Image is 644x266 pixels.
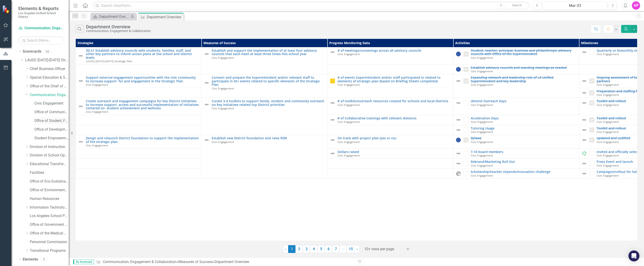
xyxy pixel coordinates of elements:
[212,136,325,140] a: Establish new District foundation and raise $5M
[471,153,493,157] span: Civic Engagement
[30,84,69,89] a: Office of the Chief of Staff
[471,56,493,59] span: Civic Engagement
[597,103,619,107] span: Civic Engagement
[471,164,493,167] span: Civic Engagement
[30,248,69,253] a: Transitional Programs
[86,76,199,83] a: Support external engagement opportunities with the civic community to increase support for and en...
[338,76,451,83] a: # of events Superintendent and/or staff participated in related to elements of strategic plan (ba...
[582,151,587,156] img: In Progress
[34,101,69,106] a: Civic Engagement
[30,179,69,184] a: Office of Eco-Sustainability
[357,247,358,251] span: ›
[147,14,183,20] div: Department Overview
[338,140,360,144] span: Civic Engagement
[597,52,619,56] span: Civic Engagement
[597,164,619,167] span: Civic Engagement
[215,260,249,264] div: Department Overview
[285,247,286,251] span: ‹
[40,257,48,261] div: 0
[310,245,317,253] a: 4
[597,140,619,144] span: Civic Engagement
[86,83,108,86] span: Civic Engagement
[30,92,69,98] a: Communication, Engagement & Collaboration
[18,6,64,11] span: Elements & Reports
[597,93,619,97] span: Civic Engagement
[86,110,108,113] span: Civic Engagement
[30,213,69,219] a: Los Angeles School Police
[212,99,325,106] a: Curate 3-4 toolkits to support family, student and community outreach on key initiatives related ...
[582,161,587,166] img: Not Defined
[25,58,69,63] a: LAUSD [DATE]-[DATE] Strategic Plan
[30,239,69,245] a: Personnel Commission
[317,245,325,253] a: 5
[212,106,234,110] span: Civic Engagement
[597,130,619,134] span: Civic Engagement
[338,49,451,52] a: # of meetings/convenings across all advisory councils
[30,188,69,193] a: Office of Environmental Health and Safety
[96,259,353,265] div: » »
[471,126,577,130] a: Tutoring Usage
[582,171,587,176] img: Not Defined
[471,150,577,153] a: 7-10 board members
[44,50,51,54] div: 65
[456,127,461,133] img: Not Defined
[212,86,234,90] span: Civic Engagement
[597,174,619,177] span: Civic Engagement
[543,1,607,10] button: Mar-23
[23,257,38,262] a: Elements
[582,90,587,96] img: Not Defined
[178,260,213,264] a: Measures of Success
[582,49,587,55] img: Not Defined
[332,245,339,253] a: 7
[471,99,577,103] a: iAttend Outreach Days
[456,151,461,156] img: Not Defined
[330,49,335,55] img: Not Defined
[338,52,360,56] span: Civic Engagement
[204,137,209,143] img: Not Defined
[471,120,493,124] span: Civic Engagement
[338,83,360,86] span: Civic Engagement
[512,3,522,7] span: Search
[204,51,209,57] img: Not Defined
[597,120,619,124] span: Civic Engagement
[92,14,129,19] a: Department Overview
[338,99,451,103] a: # of toolkits/outreach resources created for schools and local districts
[73,260,94,264] span: By Scorecard
[30,196,69,202] a: Human Resources
[86,29,151,33] div: Communication, Engagement & Collaboration
[34,110,69,115] a: Office of Communications and Media Relations
[295,245,303,253] a: 2
[471,69,493,73] span: Civic Engagement
[212,140,234,144] span: Civic Engagement
[471,140,493,144] span: Civic Engagement
[212,76,325,86] a: Connect and prepare the Superintendent and/or relevant staff to participate in 55+ events related...
[86,49,199,59] a: 3D.S1 Establish advisory councils with students, families, staff, and other key partners to infor...
[30,170,69,175] a: Facilities
[93,2,530,10] input: Search ClearPoint...
[597,153,619,157] span: Civic Engagement
[99,14,129,19] div: Department Overview
[30,75,69,80] a: Special Education & Specialized Programs
[597,83,619,86] span: Civic Engagement
[330,78,335,84] img: Slightly Off Track
[30,161,69,167] a: Educational Transformation Office
[471,136,577,140] a: Bylaws
[338,116,451,120] a: # of Collaborative trainings with relevant divisions
[471,103,493,107] span: Civic Engagement
[456,100,461,106] img: Not Defined
[78,139,84,145] img: Not Defined
[330,151,335,156] img: Not Defined
[338,150,451,153] a: Dollars raised
[471,83,493,86] span: Civic Engagement
[582,117,587,123] img: Not Defined
[544,3,606,8] div: Mar-23
[471,130,493,134] span: Civic Engagement
[632,1,640,10] button: AP
[582,78,587,84] img: Not Defined
[471,76,577,83] a: Expanding network and leadership role of LA Unified Superintendent and key leadership
[78,104,84,109] img: Not Defined
[456,161,461,166] img: Not Defined
[86,143,108,147] span: Civic Engagement
[2,5,10,13] img: ClearPoint Strategy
